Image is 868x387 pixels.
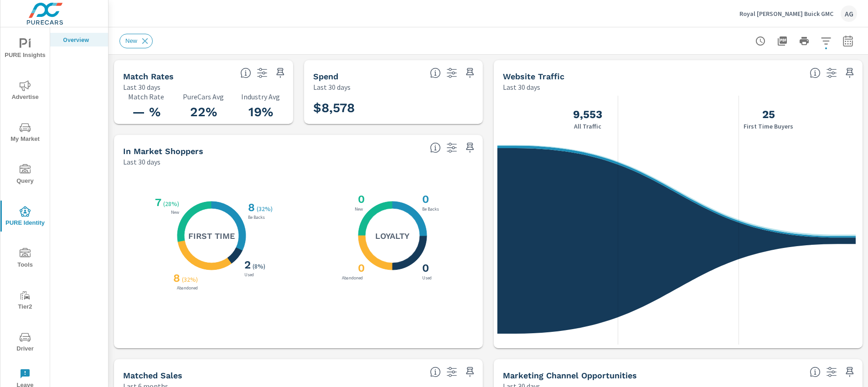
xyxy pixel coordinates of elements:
[246,201,255,214] h3: 8
[463,66,477,80] span: Save this to your personalized report
[773,32,791,50] button: "Export Report to PDF"
[3,206,47,228] span: PURE Identity
[123,146,203,156] h5: In Market Shoppers
[313,100,355,116] h3: $8,578
[238,104,284,120] h3: 19%
[375,231,409,241] h5: Loyalty
[842,365,857,379] span: Save this to your personalized report
[503,82,540,93] p: Last 30 days
[3,248,47,270] span: Tools
[430,142,441,153] span: Loyalty: Matched has purchased from the dealership before and has exhibited a preference through ...
[50,33,108,46] div: Overview
[120,37,143,44] span: New
[430,67,441,78] span: Total PureCars DigAdSpend. Data sourced directly from the Ad Platforms. Non-Purecars DigAd client...
[430,366,441,377] span: Loyalty: Matches that have purchased from the dealership before and purchased within the timefram...
[356,193,365,206] h3: 0
[463,140,477,155] span: Save this to your personalized report
[842,66,857,80] span: Save this to your personalized report
[123,371,182,380] h5: Matched Sales
[810,366,821,377] span: Matched shoppers that can be exported to each channel type. This is targetable traffic.
[353,207,365,212] p: New
[123,72,174,81] h5: Match Rates
[123,82,160,93] p: Last 30 days
[181,104,227,120] h3: 22%
[253,262,267,270] p: ( 8% )
[420,207,441,212] p: Be Backs
[3,332,47,354] span: Driver
[163,200,181,208] p: ( 28% )
[188,231,235,241] h5: First Time
[273,66,288,80] span: Save this to your personalized report
[171,272,180,284] h3: 8
[420,193,429,206] h3: 0
[3,80,47,103] span: Advertise
[420,276,434,280] p: Used
[503,72,564,81] h5: Website Traffic
[3,122,47,144] span: My Market
[238,93,284,101] p: Industry Avg
[181,93,227,101] p: PureCars Avg
[169,210,181,215] p: New
[795,32,813,50] button: Print Report
[356,262,365,274] h3: 0
[123,104,170,120] h3: — %
[313,82,351,93] p: Last 30 days
[817,32,835,50] button: Apply Filters
[182,275,200,284] p: ( 32% )
[739,10,833,18] p: Royal [PERSON_NAME] Buick GMC
[246,215,267,220] p: Be Backs
[810,67,821,78] span: All traffic is the data we start with. It’s unique personas over a 30-day period. We don’t consid...
[3,164,47,186] span: Query
[839,32,857,50] button: Select Date Range
[340,276,365,280] p: Abandoned
[420,262,429,274] h3: 0
[257,205,274,213] p: ( 32% )
[3,290,47,312] span: Tier2
[240,67,251,78] span: Match rate: % of Identifiable Traffic. Pure Identity avg: Avg match rate of all PURE Identity cus...
[463,365,477,379] span: Save this to your personalized report
[3,38,47,61] span: PURE Insights
[243,273,256,277] p: Used
[503,371,637,380] h5: Marketing Channel Opportunities
[123,156,160,167] p: Last 30 days
[175,286,200,290] p: Abandoned
[153,196,161,209] h3: 7
[123,93,170,101] p: Match Rate
[119,34,153,48] div: New
[243,258,251,271] h3: 2
[841,5,857,22] div: AG
[313,72,338,81] h5: Spend
[63,35,101,44] p: Overview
